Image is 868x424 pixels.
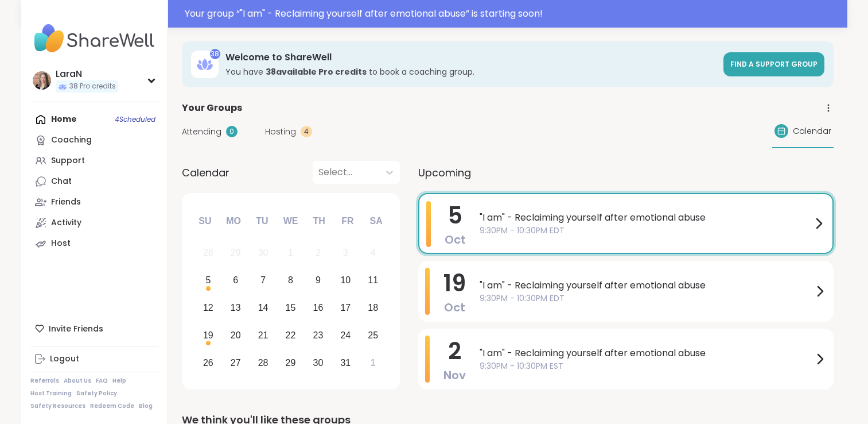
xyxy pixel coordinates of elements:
div: 4 [301,126,312,137]
div: Chat [51,176,72,187]
a: Referrals [30,377,59,385]
div: 4 [371,245,376,260]
div: Choose Saturday, November 1st, 2025 [361,350,386,375]
div: Choose Saturday, October 11th, 2025 [361,268,386,293]
span: Nov [443,367,466,383]
div: Choose Wednesday, October 29th, 2025 [278,350,303,375]
div: 17 [340,300,351,315]
div: Coaching [51,134,92,146]
a: Chat [30,171,158,192]
div: Your group “ "I am" - Reclaiming yourself after emotional abuse ” is starting soon! [185,7,840,21]
div: Choose Thursday, October 9th, 2025 [306,268,330,293]
h3: Welcome to ShareWell [225,51,717,64]
div: 1 [371,355,376,371]
div: 25 [368,327,378,343]
div: Su [192,209,217,234]
div: Tu [250,209,275,234]
div: Not available Sunday, September 28th, 2025 [196,241,221,265]
div: Activity [51,217,81,229]
div: month 2025-10 [194,239,387,376]
div: Not available Friday, October 3rd, 2025 [333,241,358,265]
div: Not available Tuesday, September 30th, 2025 [251,241,275,265]
div: 11 [368,272,378,288]
div: Choose Sunday, October 26th, 2025 [196,350,221,375]
span: "I am" - Reclaiming yourself after emotional abuse [480,346,813,360]
div: Choose Wednesday, October 22nd, 2025 [278,323,303,348]
div: Choose Wednesday, October 8th, 2025 [278,268,303,293]
span: 38 Pro credits [69,82,116,91]
div: We [278,209,303,234]
div: Choose Friday, October 31st, 2025 [333,350,358,375]
div: 13 [231,300,241,315]
div: Choose Friday, October 24th, 2025 [333,323,358,348]
a: Logout [30,349,158,369]
div: 8 [288,272,293,288]
div: 16 [313,300,324,315]
div: 21 [258,327,268,343]
div: Host [51,238,71,249]
a: Redeem Code [90,402,134,410]
span: 9:30PM - 10:30PM EDT [480,292,813,304]
div: Choose Sunday, October 19th, 2025 [196,323,221,348]
div: 27 [231,355,241,371]
a: Coaching [30,130,158,151]
div: Choose Sunday, October 5th, 2025 [196,268,221,293]
span: Oct [444,299,465,315]
div: Choose Monday, October 20th, 2025 [223,323,248,348]
div: 24 [340,327,351,343]
span: 2 [448,335,461,367]
div: 6 [233,272,238,288]
div: 22 [286,327,296,343]
div: Sa [363,209,388,234]
div: Choose Saturday, October 25th, 2025 [361,323,386,348]
span: Hosting [265,126,296,138]
div: 30 [258,245,268,260]
a: About Us [64,377,91,385]
a: Blog [139,402,153,410]
div: 2 [316,245,321,260]
div: Choose Tuesday, October 21st, 2025 [251,323,275,348]
div: 9 [316,272,321,288]
div: 30 [313,355,324,371]
span: 19 [443,267,466,299]
div: Choose Sunday, October 12th, 2025 [196,296,221,321]
div: Choose Thursday, October 23rd, 2025 [306,323,330,348]
div: Not available Wednesday, October 1st, 2025 [278,241,303,265]
div: 31 [340,355,351,371]
div: 3 [343,245,348,260]
div: 14 [258,300,268,315]
div: 23 [313,327,324,343]
div: Choose Friday, October 10th, 2025 [333,268,358,293]
span: Your Groups [182,101,242,115]
b: 38 available Pro credit s [266,66,367,78]
div: Logout [50,353,79,365]
h3: You have to book a coaching group. [225,66,717,78]
img: ShareWell Nav Logo [30,18,158,59]
a: FAQ [96,377,108,385]
div: Choose Monday, October 6th, 2025 [223,268,248,293]
div: 38 [210,49,220,59]
span: "I am" - Reclaiming yourself after emotional abuse [480,279,813,292]
a: Friends [30,192,158,213]
a: Safety Policy [76,390,117,398]
div: Choose Saturday, October 18th, 2025 [361,296,386,321]
span: "I am" - Reclaiming yourself after emotional abuse [480,211,812,225]
div: Choose Thursday, October 16th, 2025 [306,296,330,321]
span: Upcoming [418,165,471,180]
div: 28 [258,355,268,371]
div: 12 [203,300,213,315]
div: Invite Friends [30,318,158,339]
div: 26 [203,355,213,371]
div: Mo [221,209,246,234]
span: 9:30PM - 10:30PM EDT [480,225,812,237]
div: 7 [260,272,266,288]
div: LaraN [56,68,118,80]
div: Th [306,209,332,234]
div: 5 [205,272,211,288]
a: Safety Resources [30,402,85,410]
div: 18 [368,300,378,315]
div: Choose Tuesday, October 28th, 2025 [251,350,275,375]
div: 29 [286,355,296,371]
div: Choose Thursday, October 30th, 2025 [306,350,330,375]
div: 15 [286,300,296,315]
